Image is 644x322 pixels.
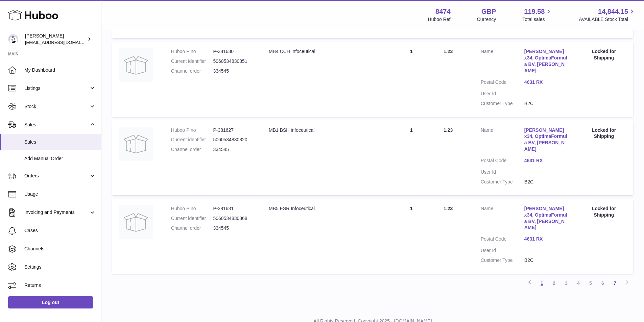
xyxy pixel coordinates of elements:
a: 14,844.15 AVAILABLE Stock Total [579,7,636,23]
span: Total sales [522,16,552,23]
span: Orders [24,173,89,179]
dt: Huboo P no [171,127,213,133]
div: MB4 CCH Infoceutical [269,48,379,55]
dt: Postal Code [481,157,524,166]
a: 3 [560,277,572,289]
span: Sales [24,122,89,128]
a: 6 [597,277,609,289]
dt: Channel order [171,146,213,153]
a: 4631 RX [524,157,568,164]
span: Sales [24,139,96,145]
div: Locked for Shipping [581,205,626,218]
td: 1 [386,199,437,274]
span: Settings [24,264,96,270]
dd: 334545 [213,225,255,231]
img: orders@neshealth.com [8,34,18,44]
dt: Current identifier [171,137,213,143]
dt: Name [481,205,524,233]
dd: 5060534830868 [213,215,255,222]
a: [PERSON_NAME] x34, OptimaFormula BV, [PERSON_NAME] [524,48,568,74]
a: 5 [585,277,597,289]
dt: User Id [481,247,524,254]
dt: Huboo P no [171,205,213,212]
dt: Customer Type [481,257,524,264]
dd: 334545 [213,68,255,74]
span: 1.23 [444,127,453,133]
span: 1.23 [444,49,453,54]
dt: Huboo P no [171,48,213,55]
span: Listings [24,85,89,92]
a: Log out [8,296,93,308]
dt: Channel order [171,225,213,231]
td: 1 [386,42,437,117]
a: 4 [572,277,585,289]
div: Currency [477,16,496,23]
dd: B2C [524,257,568,264]
span: Returns [24,282,96,289]
span: AVAILABLE Stock Total [579,16,636,23]
dt: User Id [481,91,524,97]
span: 14,844.15 [598,7,628,16]
span: [EMAIL_ADDRESS][DOMAIN_NAME] [25,40,99,45]
dd: P-381627 [213,127,255,133]
dt: Name [481,127,524,154]
img: no-photo.jpg [119,127,153,161]
a: 4631 RX [524,236,568,242]
dt: User Id [481,169,524,175]
img: no-photo.jpg [119,48,153,82]
dt: Channel order [171,68,213,74]
td: 1 [386,120,437,195]
div: Locked for Shipping [581,127,626,140]
span: Channels [24,246,96,252]
dt: Postal Code [481,79,524,87]
span: 1.23 [444,206,453,211]
span: Stock [24,103,89,110]
dd: 5060534830851 [213,58,255,65]
strong: 8474 [435,7,451,16]
dt: Customer Type [481,179,524,185]
div: MB1 BSH infoceutical [269,127,379,133]
div: [PERSON_NAME] [25,33,86,46]
dd: P-381630 [213,48,255,55]
span: My Dashboard [24,67,96,73]
dt: Postal Code [481,236,524,244]
a: 7 [609,277,621,289]
img: no-photo.jpg [119,205,153,239]
div: Huboo Ref [428,16,451,23]
span: Add Manual Order [24,155,96,162]
dd: 5060534830820 [213,137,255,143]
a: 119.58 Total sales [522,7,552,23]
dd: B2C [524,179,568,185]
a: [PERSON_NAME] x34, OptimaFormula BV, [PERSON_NAME] [524,205,568,231]
dd: B2C [524,100,568,107]
a: 4631 RX [524,79,568,85]
dt: Customer Type [481,100,524,107]
div: MB5 ESR Infoceutical [269,205,379,212]
strong: GBP [481,7,496,16]
span: Usage [24,191,96,197]
div: Locked for Shipping [581,48,626,61]
dd: 334545 [213,146,255,153]
dd: P-381631 [213,205,255,212]
dt: Name [481,48,524,76]
a: 2 [548,277,560,289]
a: [PERSON_NAME] x34, OptimaFormula BV, [PERSON_NAME] [524,127,568,153]
span: Cases [24,227,96,234]
a: 1 [536,277,548,289]
span: 119.58 [524,7,545,16]
dt: Current identifier [171,215,213,222]
span: Invoicing and Payments [24,209,89,216]
dt: Current identifier [171,58,213,65]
